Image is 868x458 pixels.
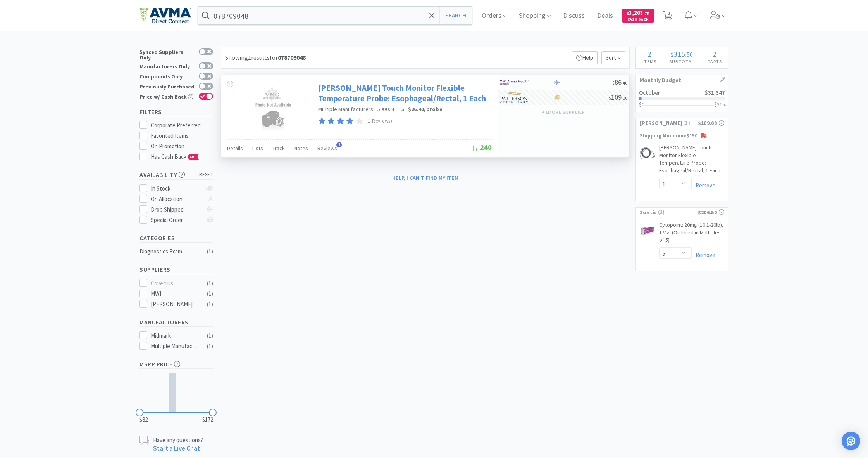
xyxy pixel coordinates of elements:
[151,131,214,141] div: Favorited Items
[717,101,725,108] span: 315
[139,7,191,24] img: e4e33dab9f054f5782a47901c742baa9_102.png
[842,432,860,450] div: Open Intercom Messenger
[151,121,214,130] div: Corporate Preferred
[375,106,376,113] span: ·
[609,93,627,102] span: 109
[640,119,682,127] span: [PERSON_NAME]
[366,117,393,125] p: (1 Reviews)
[640,146,655,161] img: 6c525d2023074ece80ebef8955eb909f_75485.jpeg
[139,247,202,256] div: Diagnostics Exam
[609,95,611,101] span: $
[627,11,629,16] span: $
[207,342,213,351] div: ( 1 )
[640,223,655,238] img: bd664e03be1e4343977eeb9e4a5ab1c4_529555.jpeg
[207,331,213,340] div: ( 1 )
[207,300,213,309] div: ( 1 )
[612,78,627,87] span: 86
[139,48,195,60] div: Synced Suppliers Only
[648,49,651,59] span: 2
[139,318,213,327] h5: Manufacturers
[643,11,649,16] span: . 75
[151,279,199,288] div: Covetrus
[636,85,728,112] a: October$31,347$0$315
[705,89,725,96] span: $31,347
[199,171,214,179] span: reset
[673,49,685,59] span: 315
[207,289,213,298] div: ( 1 )
[682,119,698,127] span: ( 1 )
[139,265,213,274] h5: Suppliers
[622,5,654,26] a: $3,203.75Cash Back
[500,92,529,103] img: f5e969b455434c6296c6d81ef179fa71_3.png
[594,12,616,19] a: Deals
[627,17,649,23] span: Cash Back
[153,444,200,453] a: Start a Live Chat
[663,50,701,58] div: .
[151,300,199,309] div: [PERSON_NAME]
[663,58,701,65] h4: Subtotal
[252,145,263,152] span: Lists
[687,50,693,58] span: 50
[622,80,627,86] span: . 40
[151,205,202,214] div: Drop Shipped
[151,184,202,193] div: In Stock
[601,51,625,64] span: Sort
[698,208,724,217] div: $206.50
[660,13,676,20] a: 2
[692,182,715,189] a: Remove
[245,83,299,133] img: b4468157ef2448a486ecc406073aaac6_88400.jpeg
[151,342,199,351] div: Multiple Manufacturers
[538,107,589,118] button: +1more supplier
[698,119,724,127] div: $109.00
[151,194,202,204] div: On Allocation
[395,106,397,113] span: ·
[207,247,213,256] div: ( 1 )
[636,132,728,140] p: Shipping Minimum: $150
[139,360,213,369] h5: MSRP Price
[151,331,199,340] div: Midmark
[408,106,443,113] strong: $86.40 / probe
[139,73,195,79] div: Compounds Only
[500,76,529,88] img: f6b2451649754179b5b4e0c70c3f7cb0_2.png
[659,144,724,177] a: [PERSON_NAME] Touch Monitor Flexible Temperature Probe: Esophageal/Rectal, 1 Each
[387,171,463,184] button: Help, I can't find my item
[139,62,195,69] div: Manufacturers Only
[317,145,337,152] span: Reviews
[151,289,199,298] div: MWI
[151,215,202,225] div: Special Order
[657,208,698,216] span: ( 1 )
[139,93,195,99] div: Price w/ Cash Back
[560,12,588,19] a: Discuss
[636,58,663,65] h4: Items
[439,7,472,24] button: Search
[151,142,214,151] div: On Promotion
[472,143,492,152] span: 240
[318,106,374,113] a: Multiple Manufacturers
[139,415,148,424] span: $82
[270,54,306,61] span: for
[640,208,657,217] span: Zoetis
[188,154,196,159] span: CB
[336,142,342,147] span: 1
[640,75,724,85] h1: Monthly Budget
[227,145,243,152] span: Details
[153,436,203,444] p: Have any questions?
[639,101,644,108] span: $0
[278,54,306,61] strong: 078709048
[701,58,728,65] h4: Carts
[714,102,725,107] h3: $
[671,50,673,58] span: $
[198,7,472,24] input: Search by item, sku, manufacturer, ingredient, size...
[207,279,213,288] div: ( 1 )
[627,9,649,16] span: 3,203
[612,80,615,86] span: $
[572,51,598,64] p: Help
[377,106,394,113] span: 590004
[139,83,195,89] div: Previously Purchased
[202,415,213,424] span: $172
[659,221,724,247] a: Cytopoint: 20mg (10.1-20lb), 1 Vial (Ordered in Multiples of 5)
[713,49,716,59] span: 2
[151,153,199,160] span: Has Cash Back
[318,83,490,104] a: [PERSON_NAME] Touch Monitor Flexible Temperature Probe: Esophageal/Rectal, 1 Each
[139,170,213,179] h5: Availability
